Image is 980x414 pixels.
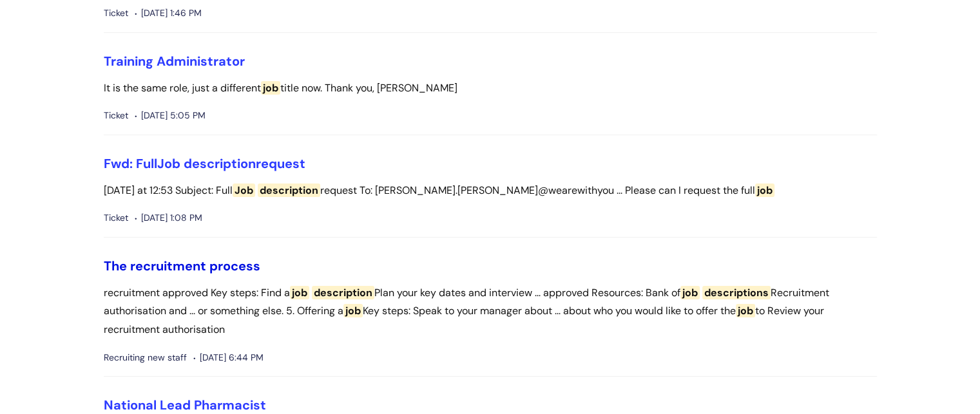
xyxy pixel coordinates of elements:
span: Ticket [104,210,128,226]
span: job [755,183,774,197]
span: description [312,286,374,299]
p: recruitment approved Key steps: Find a Plan your key dates and interview ... approved Resources: ... [104,284,877,339]
span: Job [157,155,180,172]
span: job [343,304,363,317]
span: [DATE] 5:05 PM [135,108,206,124]
a: Training Administrator [104,53,245,70]
span: Ticket [104,5,128,21]
span: [DATE] 1:46 PM [135,5,202,21]
p: [DATE] at 12:53 Subject: Full request To: [PERSON_NAME].[PERSON_NAME]@wearewithyou ... Please can... [104,182,877,200]
span: descriptions [702,286,771,299]
p: It is the same role, just a different title now. Thank you, [PERSON_NAME] [104,79,877,98]
span: Recruiting new staff [104,350,187,366]
span: job [290,286,309,299]
a: The recruitment process [104,258,260,274]
span: job [261,81,280,95]
a: National Lead Pharmacist [104,397,266,413]
a: Fwd: FullJob descriptionrequest [104,155,305,172]
span: description [258,183,320,197]
span: Ticket [104,108,128,124]
span: job [680,286,700,299]
span: [DATE] 6:44 PM [193,350,264,366]
span: job [736,304,755,317]
span: description [184,155,256,172]
span: Job [233,183,255,197]
span: [DATE] 1:08 PM [135,210,202,226]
